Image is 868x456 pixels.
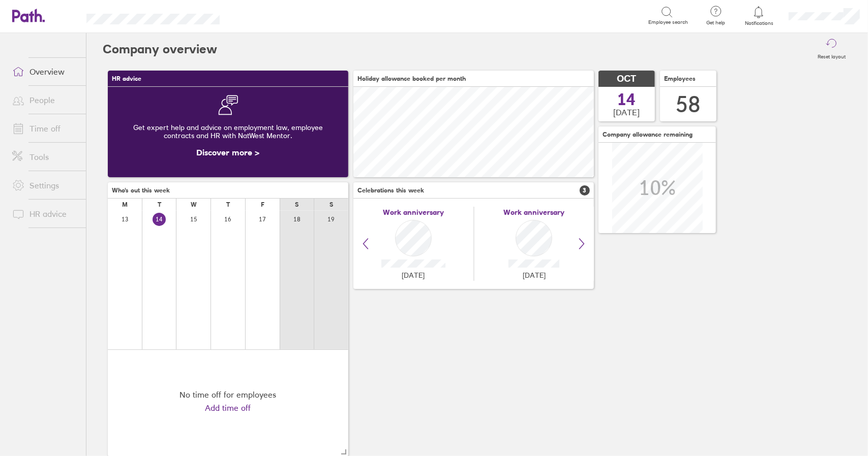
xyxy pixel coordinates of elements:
div: S [330,201,333,208]
a: Add time off [205,403,251,412]
span: [DATE] [523,271,546,279]
span: HR advice [112,75,141,82]
button: Reset layout [812,33,852,66]
span: Celebrations this week [357,187,424,194]
div: W [191,201,197,208]
span: Work anniversary [383,208,444,216]
div: M [122,201,128,208]
span: [DATE] [614,108,640,117]
a: Tools [4,147,86,167]
div: 58 [676,91,701,117]
span: OCT [617,74,637,84]
div: T [226,201,230,208]
a: Settings [4,175,86,196]
span: Who's out this week [112,187,170,194]
div: Search [247,11,273,20]
span: Employees [664,75,696,82]
a: Notifications [742,5,775,26]
span: 3 [580,185,590,196]
span: Holiday allowance booked per month [357,75,466,82]
span: [DATE] [402,271,425,279]
a: Overview [4,61,86,82]
div: No time off for employees [180,390,277,399]
span: Get help [699,20,732,26]
label: Reset layout [812,51,852,60]
h2: Company overview [103,33,217,66]
span: 14 [618,91,636,108]
a: Time off [4,118,86,139]
span: Employee search [648,19,688,25]
span: Company allowance remaining [603,131,693,138]
div: T [158,201,161,208]
div: Get expert help and advice on employment law, employee contracts and HR with NatWest Mentor. [116,115,340,148]
div: S [295,201,298,208]
span: Work anniversary [503,208,564,216]
a: People [4,90,86,110]
a: Discover more > [197,147,260,157]
a: HR advice [4,204,86,224]
span: Notifications [742,20,775,26]
div: F [261,201,264,208]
